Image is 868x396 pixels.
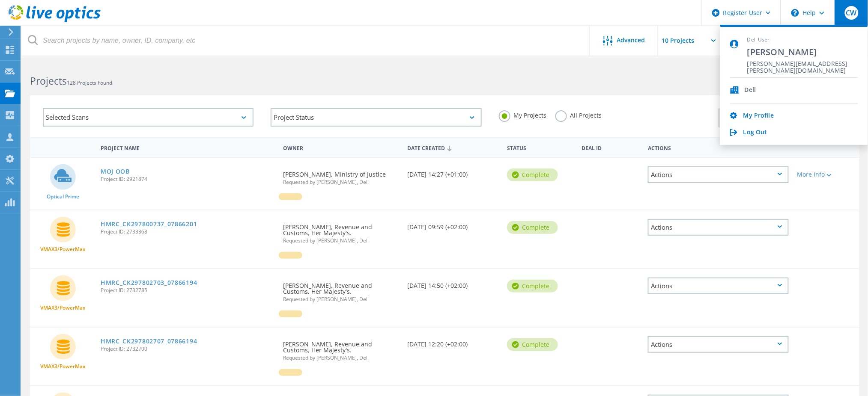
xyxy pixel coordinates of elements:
span: CW [846,9,857,16]
label: All Projects [555,110,602,118]
div: [PERSON_NAME], Revenue and Customs, Her Majesty's. [279,210,403,252]
span: Project ID: 2921874 [101,177,274,182]
div: Actions [648,219,789,236]
span: Requested by [PERSON_NAME], Dell [283,355,399,361]
div: Status [503,139,577,155]
div: Complete [507,280,558,293]
span: Project ID: 2732785 [101,288,274,293]
span: Optical Prime [47,194,79,199]
a: HMRC_CK297800737_07866201 [101,221,197,227]
button: Search [718,108,783,127]
div: More Info [797,171,855,177]
span: VMAX3/PowerMax [40,305,86,310]
span: Project ID: 2732700 [101,346,274,352]
span: [PERSON_NAME][EMAIL_ADDRESS][PERSON_NAME][DOMAIN_NAME] [747,60,858,68]
div: Actions [648,336,789,353]
a: My Profile [743,112,774,120]
div: Selected Scans [43,108,254,127]
a: Live Optics Dashboard [9,18,101,24]
div: Project Status [271,108,481,127]
div: Complete [507,221,558,234]
a: HMRC_CK297802707_07866194 [101,338,197,344]
span: Project ID: 2733368 [101,229,274,234]
span: Advanced [617,37,645,43]
label: My Projects [499,110,547,118]
span: Dell [745,86,756,95]
span: Dell User [747,36,858,44]
span: Requested by [PERSON_NAME], Dell [283,180,399,185]
div: [DATE] 14:27 (+01:00) [403,158,503,186]
div: [DATE] 12:20 (+02:00) [403,328,503,356]
span: Requested by [PERSON_NAME], Dell [283,297,399,302]
a: Log Out [743,129,767,137]
div: Actions [648,278,789,294]
div: [PERSON_NAME], Ministry of Justice [279,158,403,193]
input: Search projects by name, owner, ID, company, etc [21,26,590,56]
div: [DATE] 14:50 (+02:00) [403,269,503,297]
span: 128 Projects Found [67,79,112,86]
div: Actions [644,139,793,155]
div: [DATE] 09:59 (+02:00) [403,210,503,239]
div: Project Name [96,139,279,155]
div: Actions [648,166,789,183]
svg: \n [791,9,799,17]
div: Deal Id [577,139,644,155]
span: VMAX3/PowerMax [40,364,86,369]
a: HMRC_CK297802703_07866194 [101,280,197,286]
div: Owner [279,139,403,155]
div: Complete [507,168,558,181]
a: MOJ OOB [101,168,130,174]
b: Projects [30,74,67,88]
div: [PERSON_NAME], Revenue and Customs, Her Majesty's. [279,269,403,310]
span: VMAX3/PowerMax [40,247,86,252]
div: [PERSON_NAME], Revenue and Customs, Her Majesty's. [279,328,403,369]
span: Requested by [PERSON_NAME], Dell [283,238,399,243]
div: Complete [507,338,558,351]
div: Date Created [403,139,503,156]
span: [PERSON_NAME] [747,46,858,58]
